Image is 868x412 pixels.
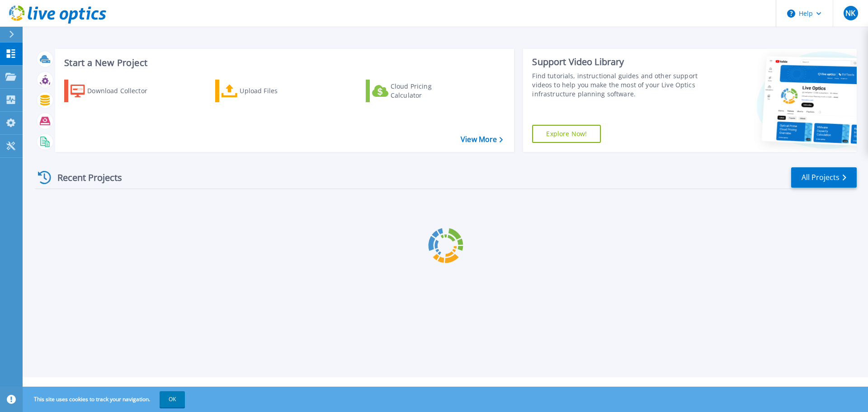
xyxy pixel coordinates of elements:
div: Download Collector [87,82,160,100]
a: Explore Now! [532,125,601,143]
h3: Start a New Project [64,58,503,68]
div: Find tutorials, instructional guides and other support videos to help you make the most of your L... [532,71,702,99]
span: NK [845,9,855,17]
a: Upload Files [215,80,316,102]
a: Download Collector [64,80,165,102]
div: Recent Projects [35,166,134,189]
span: This site uses cookies to track your navigation. [25,391,185,407]
div: Cloud Pricing Calculator [391,82,463,100]
a: All Projects [791,167,857,188]
a: View More [461,135,503,144]
button: OK [160,391,185,407]
div: Support Video Library [532,56,702,68]
a: Cloud Pricing Calculator [366,80,467,102]
div: Upload Files [240,82,312,100]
